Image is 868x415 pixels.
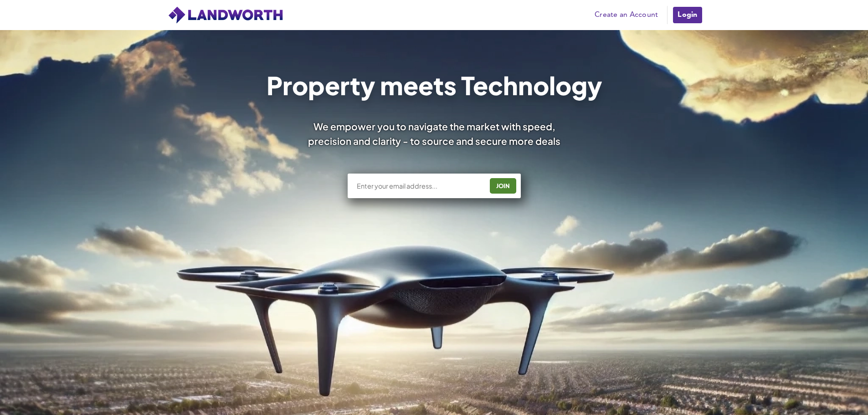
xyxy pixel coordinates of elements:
[590,8,663,22] a: Create an Account
[356,181,483,190] input: Enter your email address...
[490,178,516,194] button: JOIN
[266,73,602,97] h1: Property meets Technology
[296,119,573,148] div: We empower you to navigate the market with speed, precision and clarity - to source and secure mo...
[493,179,514,193] div: JOIN
[672,6,703,24] a: Login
